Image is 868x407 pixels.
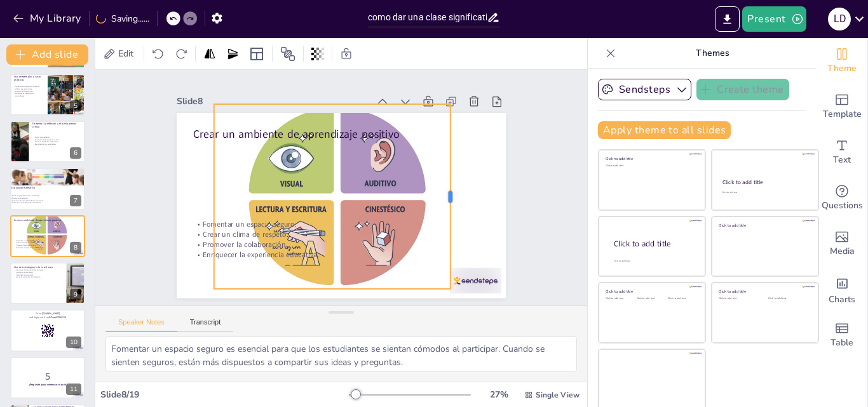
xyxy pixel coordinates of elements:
[66,384,81,395] div: 11
[247,44,267,64] div: Layout
[621,38,804,69] p: Themes
[368,8,487,27] input: Insert title
[6,44,88,65] button: Add slide
[66,337,81,348] div: 10
[14,265,63,269] p: Uso de tecnología en la enseñanza
[10,197,78,200] p: Ajustar la enseñanza.
[14,272,63,274] p: Facilitar el aprendizaje.
[14,246,63,249] p: Enriquecer la experiencia educativa.
[823,107,862,121] span: Template
[13,90,43,93] p: Facilitar la comprensión.
[14,239,63,242] p: Fomentar un espacio seguro.
[10,309,85,351] div: 10
[13,92,43,97] p: Aumentar el interés en el aprendizaje.
[829,293,855,307] span: Charts
[11,187,79,190] p: Evaluación formativa
[70,289,81,300] div: 9
[29,383,67,386] strong: ¡Prepárate para comenzar el quiz!
[817,267,867,312] div: Add charts and graphs
[10,202,78,204] p: Fomentar un ambiente de crecimiento.
[177,318,234,332] button: Transcript
[10,74,85,116] div: 5
[828,8,851,30] div: L D
[32,141,81,143] p: Crear un ambiente colaborativo.
[32,136,81,138] p: Invitar a la reflexión.
[96,13,149,25] div: Saving......
[10,8,86,29] button: My Library
[10,215,85,257] div: 8
[817,84,867,130] div: Add ready made slides
[722,178,807,186] div: Click to add title
[817,130,867,175] div: Add text boxes
[822,199,863,213] span: Questions
[536,390,580,400] span: Single View
[14,244,63,246] p: Promover la colaboración.
[722,191,806,194] div: Click to add text
[828,6,851,32] button: L D
[10,357,85,399] div: 11
[598,121,731,139] button: Apply theme to all slides
[606,289,696,294] div: Click to add title
[100,389,349,401] div: Slide 8 / 19
[105,337,577,371] textarea: Fomentar un espacio seguro es esencial para que los estudiantes se sientan cómodos al participar....
[189,203,403,236] p: Fomentar un espacio seguro.
[14,370,81,384] p: 5
[42,312,60,315] strong: [DOMAIN_NAME]
[614,260,694,263] div: Click to add body
[280,46,295,62] span: Position
[14,276,63,279] p: Hacer el contenido más atractivo.
[13,88,43,90] p: Utilizar casos prácticos.
[14,312,81,316] p: Go to
[606,164,696,168] div: Click to add text
[14,269,63,272] p: Incorporar herramientas tecnológicas.
[668,297,696,300] div: Click to add text
[817,221,867,267] div: Add images, graphics, shapes or video
[484,389,514,401] div: 27 %
[817,38,867,84] div: Change the overall theme
[32,122,81,129] p: Fomentar la reflexión y el pensamiento crítico
[817,312,867,358] div: Add a table
[14,241,63,244] p: Crear un clima de respeto.
[186,234,400,266] p: Enriquecer la experiencia educativa.
[831,336,853,350] span: Table
[606,297,634,300] div: Click to add text
[14,315,81,319] p: and login with code
[70,100,81,112] div: 5
[187,224,402,256] p: Promover la colaboración.
[606,156,696,161] div: Click to add title
[32,143,81,145] p: Empoderar a los estudiantes.
[10,199,78,202] p: Proporcionar retroalimentación constante.
[14,274,63,276] p: Fomentar la autonomía.
[715,6,740,32] button: Export to PowerPoint
[10,121,85,163] div: 6
[742,6,806,32] button: Present
[719,289,810,294] div: Click to add title
[10,168,85,210] div: 7
[719,297,759,300] div: Click to add text
[598,79,691,100] button: Sendsteps
[827,62,857,76] span: Theme
[719,222,810,227] div: Click to add title
[696,79,789,100] button: Create theme
[10,262,85,304] div: 9
[833,153,851,167] span: Text
[186,79,378,111] div: Slide 8
[105,318,177,332] button: Speaker Notes
[14,218,63,222] p: Crear un ambiente de aprendizaje positivo
[32,138,81,141] p: Fomentar el pensamiento crítico.
[768,297,808,300] div: Click to add text
[116,48,136,60] span: Edit
[14,75,44,82] p: Uso de ejemplos y casos prácticos
[70,242,81,253] div: 8
[199,111,414,149] p: Crear un ambiente de aprendizaje positivo
[614,239,695,250] div: Click to add title
[637,297,665,300] div: Click to add text
[188,213,402,246] p: Crear un clima de respeto.
[817,175,867,221] div: Get real-time input from your audience
[830,244,855,258] span: Media
[70,195,81,206] div: 7
[10,195,78,197] p: Medir el progreso de los estudiantes.
[70,147,81,159] div: 6
[13,85,43,88] p: Proporcionar ejemplos concretos.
